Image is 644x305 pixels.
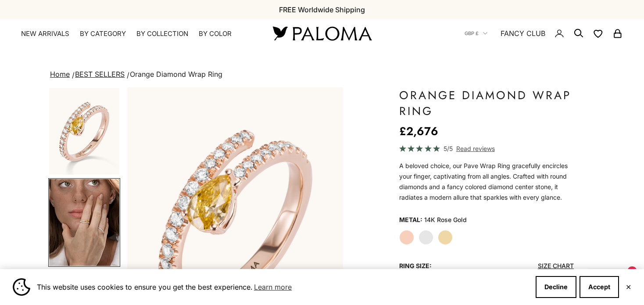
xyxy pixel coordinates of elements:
[80,29,126,38] summary: By Category
[465,29,479,37] span: GBP £
[399,259,432,273] legend: Ring Size:
[456,144,495,154] span: Read reviews
[501,28,545,39] a: FANCY CLUB
[130,70,222,79] span: Orange Diamond Wrap Ring
[253,280,293,294] a: Learn more
[37,280,529,294] span: This website uses cookies to ensure you get the best experience.
[48,68,596,81] nav: breadcrumbs
[75,70,125,79] a: BEST SELLERS
[626,284,631,290] button: Close
[48,87,120,176] button: Go to item 1
[465,19,623,47] nav: Secondary navigation
[199,29,232,38] summary: By Color
[536,276,576,298] button: Decline
[49,88,119,175] img: #RoseGold
[399,87,574,119] h1: Orange Diamond Wrap Ring
[49,179,119,266] img: #YellowGold #RoseGold #WhiteGold
[13,278,30,296] img: Cookie banner
[444,144,453,154] span: 5/5
[21,29,69,38] a: NEW ARRIVALS
[50,70,70,79] a: Home
[424,213,467,226] variant-option-value: 14K Rose Gold
[538,262,574,269] a: Size Chart
[136,29,188,38] summary: By Collection
[399,213,422,226] legend: Metal:
[21,29,252,38] nav: Primary navigation
[279,4,365,15] p: FREE Worldwide Shipping
[465,29,487,37] button: GBP £
[399,122,438,140] sale-price: £2,676
[399,144,574,154] a: 5/5 Read reviews
[399,161,574,203] div: A beloved choice, our Pave Wrap Ring gracefully encircles your finger, captivating from all angle...
[48,178,120,267] button: Go to item 4
[580,276,619,298] button: Accept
